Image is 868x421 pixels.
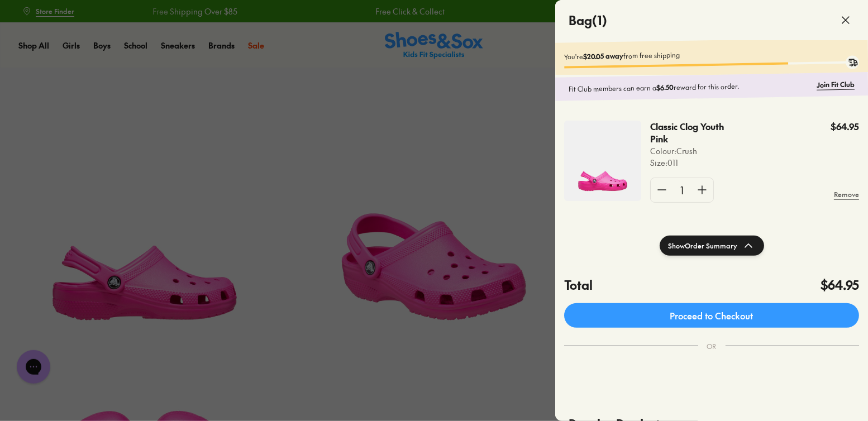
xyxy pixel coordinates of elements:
div: OR [698,332,726,360]
button: Open gorgias live chat [6,4,39,37]
b: $6.50 [656,83,674,92]
h4: Bag ( 1 ) [569,11,607,30]
p: Colour: Crush [650,145,744,157]
p: Fit Club members can earn a reward for this order. [569,80,812,94]
h4: $64.95 [821,276,859,294]
h4: Total [564,276,593,294]
p: Classic Clog Youth Pink [650,121,725,145]
b: $20.05 away [583,51,623,61]
div: 1 [673,178,691,202]
a: Join Fit Club [817,79,855,90]
iframe: PayPal-paypal [564,374,859,403]
img: 4-502830.jpg [564,121,641,201]
p: $64.95 [831,121,859,133]
p: You're from free shipping [564,46,859,61]
a: Proceed to Checkout [564,303,859,328]
button: ShowOrder Summary [660,236,764,256]
p: Size : 011 [650,157,744,169]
